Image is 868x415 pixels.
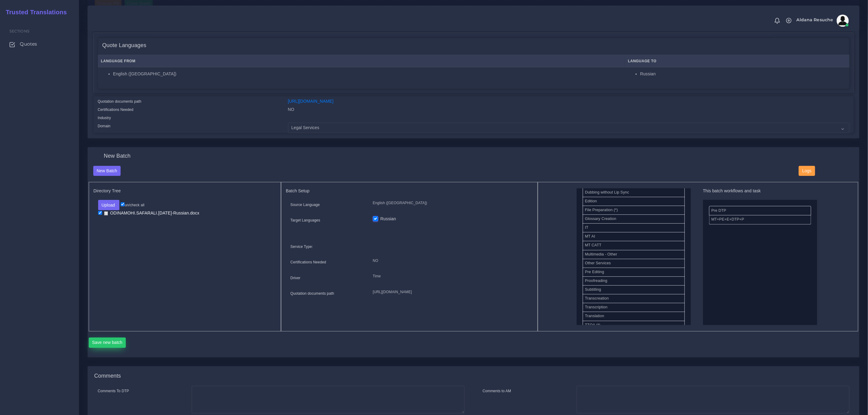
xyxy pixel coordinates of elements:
label: Domain [98,123,111,129]
th: Language To [625,55,849,67]
h4: New Batch [104,153,131,159]
li: Other Services [583,259,685,268]
label: Comments to AM [483,388,511,394]
th: Language From [98,55,625,67]
li: Dubbing without Lip Sync [583,188,685,197]
label: Service Type: [290,244,313,249]
input: un/check all [121,202,125,206]
span: Aldana Resuche [797,18,833,22]
label: Russian [380,216,396,222]
label: Driver [290,275,300,281]
img: avatar [837,15,849,27]
li: File Preparation (*) [583,206,685,215]
label: Comments To DTP [98,388,129,394]
li: Translation [583,312,685,321]
a: ODINAMOHI.SAFARALI.[DATE]-Russian.docx [102,210,202,216]
label: un/check all [121,202,144,208]
a: Trusted Translations [2,7,67,17]
li: TTQA (*) [583,321,685,330]
a: [URL][DOMAIN_NAME] [288,99,334,104]
li: Subtitling [583,285,685,294]
button: Logs [799,166,815,176]
h5: Batch Setup [286,188,533,194]
h4: Quote Languages [102,42,146,49]
label: Industry [98,115,111,121]
li: Russian [640,71,846,77]
li: IT [583,223,685,232]
h5: This batch workflows and task [703,188,817,194]
label: Source Language [290,202,320,207]
p: Time [373,273,528,280]
button: Upload [98,200,120,210]
label: Quotation documents path [98,99,142,104]
a: New Batch [93,168,121,173]
h4: Comments [94,373,121,379]
p: English ([GEOGRAPHIC_DATA]) [373,200,528,206]
li: Multimedia - Other [583,250,685,259]
p: NO [373,258,528,264]
a: Aldana Resucheavatar [794,15,851,27]
li: MT+PE+E+DTP+P [709,215,811,224]
li: Glossary Creation [583,214,685,224]
a: Quotes [5,38,74,50]
button: Save new batch [89,338,126,348]
h2: Trusted Translations [2,9,67,16]
li: MT AI [583,232,685,241]
label: Certifications Needed [290,259,326,265]
li: Transcription [583,303,685,312]
li: Edition [583,197,685,206]
label: Certifications Needed [98,107,134,112]
span: Sections [9,29,29,33]
label: Target Languages [290,218,320,223]
li: MT CATT [583,241,685,250]
span: Quotes [20,41,37,47]
li: English ([GEOGRAPHIC_DATA]) [113,71,622,77]
label: Quotation documents path [290,291,334,296]
li: Transcreation [583,294,685,303]
h5: Directory Tree [94,188,276,194]
button: New Batch [93,166,121,176]
span: Logs [802,168,811,173]
p: [URL][DOMAIN_NAME] [373,289,528,295]
li: Proofreading [583,276,685,286]
li: Pre Editing [583,268,685,277]
li: Pre DTP [709,206,811,215]
div: NO [283,106,854,115]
